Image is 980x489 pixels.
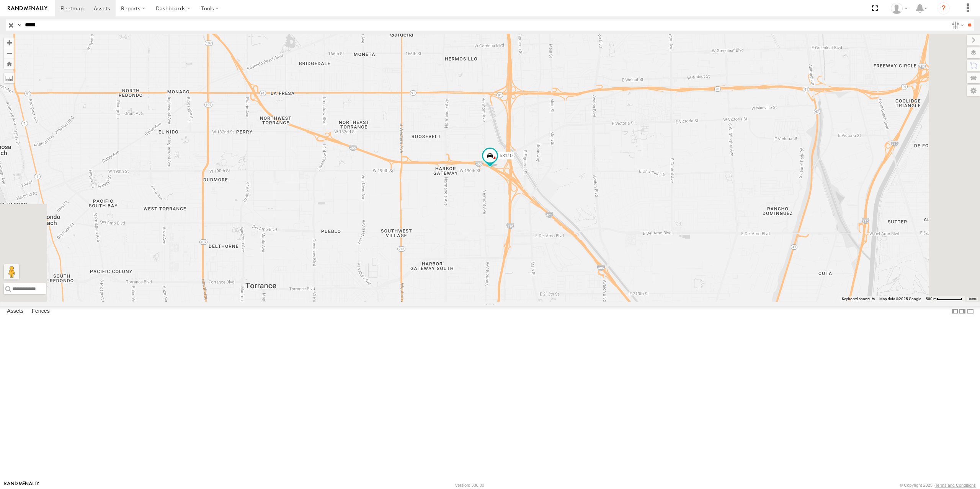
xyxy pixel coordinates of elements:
a: Visit our Website [4,481,39,489]
button: Zoom out [4,48,15,58]
label: Measure [4,73,15,83]
a: Terms [969,297,977,301]
button: Map Scale: 500 m per 63 pixels [923,296,965,302]
button: Zoom Home [4,58,15,69]
label: Dock Summary Table to the Left [951,306,959,317]
label: Search Filter Options [949,19,965,31]
label: Search Query [16,19,22,31]
a: Terms and Conditions [935,483,976,487]
i: ? [938,2,950,15]
label: Assets [3,306,27,317]
div: Dispatch [888,3,910,14]
label: Map Settings [967,85,980,96]
button: Drag Pegman onto the map to open Street View [4,264,19,279]
label: Fences [28,306,54,317]
button: Zoom in [4,37,15,48]
button: Keyboard shortcuts [842,296,875,302]
span: 53110 [500,153,513,158]
div: Version: 306.00 [455,483,484,487]
img: rand-logo.svg [8,6,47,11]
span: 500 m [926,297,937,301]
label: Dock Summary Table to the Right [959,306,966,317]
div: © Copyright 2025 - [900,483,976,487]
span: Map data ©2025 Google [879,297,921,301]
label: Hide Summary Table [967,306,974,317]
